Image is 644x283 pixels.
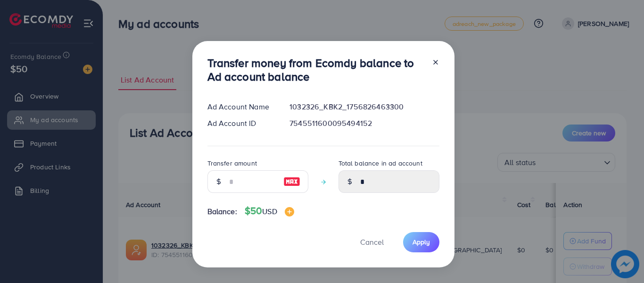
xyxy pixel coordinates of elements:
div: 7545511600095494152 [282,118,446,129]
span: Balance: [207,206,237,217]
h4: $50 [245,205,294,217]
span: Cancel [360,237,384,247]
label: Total balance in ad account [339,158,422,168]
div: Ad Account Name [200,101,282,112]
label: Transfer amount [207,158,257,168]
button: Apply [403,232,439,252]
img: image [285,207,294,216]
span: USD [262,206,277,216]
img: image [283,176,300,187]
span: Apply [413,237,430,247]
div: Ad Account ID [200,118,282,129]
div: 1032326_KBK2_1756826463300 [282,101,446,112]
button: Cancel [348,232,396,252]
h3: Transfer money from Ecomdy balance to Ad account balance [207,56,424,83]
